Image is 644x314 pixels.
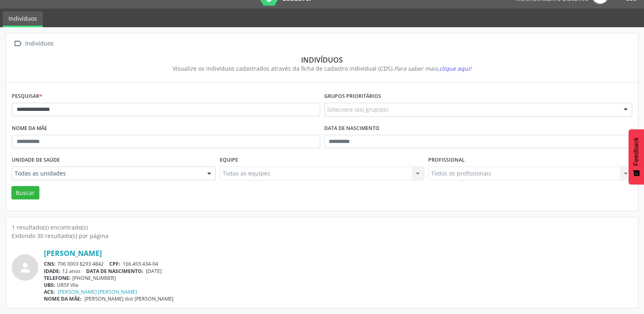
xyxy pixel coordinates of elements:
[44,260,56,267] span: CNS:
[324,90,381,103] label: Grupos prioritários
[3,11,43,27] a: Indivíduos
[58,288,137,295] a: [PERSON_NAME] [PERSON_NAME]
[12,38,24,50] i: 
[633,137,640,166] span: Feedback
[44,275,632,282] div: [PHONE_NUMBER]
[24,38,55,50] div: Indivíduos
[324,122,379,135] label: Data de nascimento
[439,65,471,72] span: clique aqui!
[44,249,102,258] a: [PERSON_NAME]
[44,288,55,295] span: ACS:
[146,268,162,275] span: [DATE]
[44,275,71,282] span: TELEFONE:
[12,122,47,135] label: Nome da mãe
[327,105,388,114] span: Selecione o(s) grupo(s)
[109,260,120,267] span: CPF:
[394,65,471,72] i: Para saber mais,
[18,260,33,275] i: person
[12,232,632,240] div: Exibindo 30 resultado(s) por página
[44,295,82,302] span: NOME DA MÃE:
[17,55,627,64] div: Indivíduos
[44,268,61,275] span: IDADE:
[12,154,60,167] label: Unidade de saúde
[44,260,632,267] div: 706 0003 8293 4842
[44,268,632,275] div: 12 anos
[85,295,173,302] span: [PERSON_NAME] dos [PERSON_NAME]
[123,260,158,267] span: 166.493.434-04
[12,223,632,232] div: 1 resultado(s) encontrado(s)
[17,64,627,73] div: Visualize os indivíduos cadastrados através da ficha de cadastro individual (CDS).
[428,154,465,167] label: Profissional
[220,154,238,167] label: Equipe
[11,186,39,200] button: Buscar
[12,90,42,103] label: Pesquisar
[86,268,143,275] span: DATA DE NASCIMENTO:
[12,38,55,50] a:  Indivíduos
[629,129,644,184] button: Feedback - Mostrar pesquisa
[15,169,199,178] span: Todas as unidades
[44,282,632,288] div: UBSF Vila
[44,282,55,288] span: UBS:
